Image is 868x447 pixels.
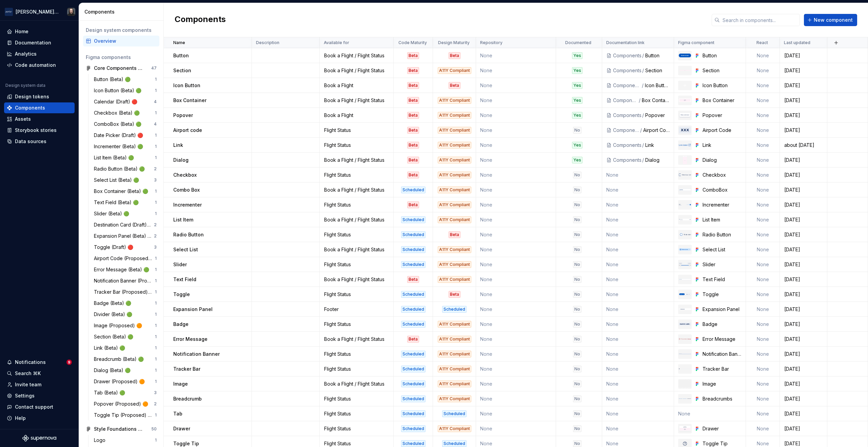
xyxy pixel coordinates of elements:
[154,99,157,104] div: 4
[642,112,645,119] div: /
[4,379,75,390] a: Invite team
[613,127,639,134] div: Components
[15,415,26,422] div: Help
[679,248,691,251] img: Select List
[320,52,393,59] div: Book a Flight / Flight Status
[91,399,159,409] a: Popover (Proposed) 🟠2
[155,312,157,317] div: 1
[4,125,75,136] a: Storybook stories
[398,40,427,45] p: Code Maturity
[154,222,157,228] div: 2
[151,65,157,71] div: 47
[679,353,691,355] img: Notification Banner
[155,200,157,205] div: 1
[703,187,742,193] div: ComboBox
[746,182,780,197] td: None
[94,356,146,363] div: Breadcrumb (Beta) 🟢
[746,138,780,153] td: None
[476,182,556,197] td: None
[476,153,556,168] td: None
[94,166,147,172] div: Radio Button (Beta) 🟢
[94,121,144,128] div: ComboBox (Beta) 🟢
[15,28,28,35] div: Home
[645,52,670,59] div: Button
[94,401,151,407] div: Popover (Proposed) 🟠
[645,112,670,119] div: Popover
[438,157,471,163] div: A11Y Compliant
[173,157,189,163] p: Dialog
[155,256,157,261] div: 1
[91,242,159,253] a: Toggle (Draft) 🔴3
[407,112,419,119] div: Beta
[173,97,206,104] p: Box Container
[613,52,642,59] div: Components
[784,40,810,45] p: Last updated
[91,96,159,107] a: Calendar (Draft) 🔴4
[645,142,670,149] div: Link
[681,81,689,90] img: Icon Button
[449,52,460,59] div: Beta
[94,188,151,195] div: Box Container (Beta) 🟢
[94,367,133,374] div: Dialog (Beta) 🟢
[91,320,159,331] a: Image (Proposed) 🟠1
[642,142,645,149] div: /
[154,401,157,407] div: 2
[15,51,37,57] div: Analytics
[4,48,75,59] a: Analytics
[746,153,780,168] td: None
[679,338,691,339] img: Error Message
[679,127,691,133] img: Airport Code
[438,142,471,149] div: A11Y Compliant
[780,142,827,149] div: about [DATE]
[22,435,56,442] svg: Supernova Logo
[155,211,157,216] div: 1
[155,133,157,138] div: 1
[679,308,691,310] img: Expansion Panel
[606,40,645,45] p: Documentation link
[573,127,581,134] div: No
[746,108,780,123] td: None
[780,67,827,74] div: [DATE]
[1,4,77,19] button: [PERSON_NAME] AirlinesTeunis Vorsteveld
[155,368,157,373] div: 1
[94,132,146,139] div: Date Picker (Draft) 🔴
[602,182,674,197] td: None
[642,157,645,163] div: /
[155,110,157,116] div: 1
[94,87,144,94] div: Icon Button (Beta) 🟢
[15,116,31,122] div: Assets
[91,197,159,208] a: Text Field (Beta) 🟢1
[679,368,691,369] img: Tracker Bar
[572,97,583,104] div: Yes
[642,52,645,59] div: /
[94,333,136,340] div: Section (Beta) 🟢
[401,187,426,193] div: Scheduled
[703,82,742,89] div: Icon Button
[91,163,159,174] a: Radio Button (Beta) 🟢2
[154,121,157,127] div: 4
[86,54,157,61] div: Figma components
[84,8,161,15] div: Components
[639,127,643,134] div: /
[573,172,581,178] div: No
[476,78,556,93] td: None
[15,62,56,69] div: Code automation
[91,253,159,264] a: Airport Code (Proposed) 🟠1
[173,52,189,59] p: Button
[641,82,645,89] div: /
[94,110,142,116] div: Checkbox (Beta) 🟢
[703,67,742,74] div: Section
[780,172,827,178] div: [DATE]
[703,52,742,59] div: Button
[91,186,159,197] a: Box Container (Beta) 🟢1
[679,112,691,118] img: Popover
[94,322,145,329] div: Image (Proposed) 🟠
[154,177,157,183] div: 3
[638,97,642,104] div: /
[572,142,583,149] div: Yes
[324,40,349,45] p: Available for
[780,157,827,163] div: [DATE]
[5,83,45,88] div: Design system data
[173,67,191,74] p: Section
[154,245,157,250] div: 3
